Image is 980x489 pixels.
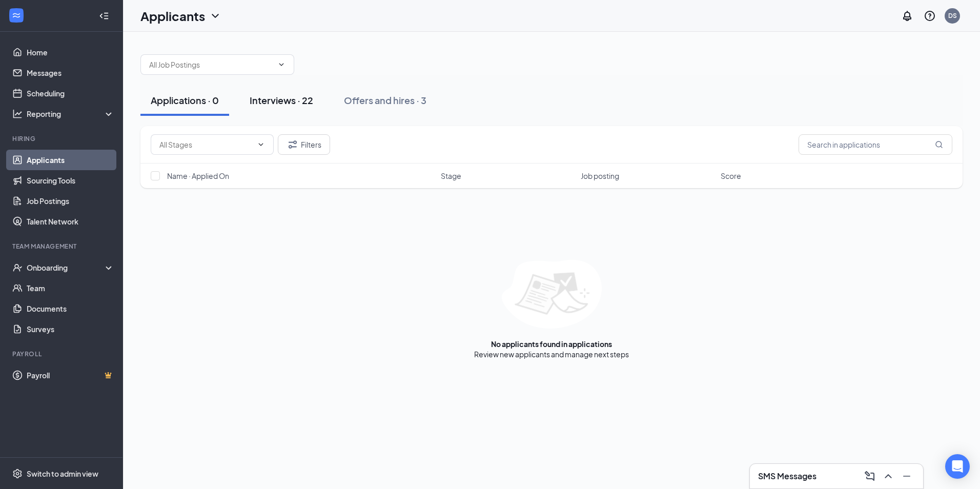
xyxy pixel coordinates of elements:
a: Surveys [27,319,114,339]
a: Job Postings [27,191,114,211]
span: Score [721,171,741,181]
a: Team [27,278,114,298]
svg: Collapse [99,11,109,21]
h1: Applicants [140,7,205,25]
div: Interviews · 22 [250,94,313,107]
a: Documents [27,298,114,319]
svg: ChevronUp [882,470,894,482]
span: Stage [441,171,461,181]
svg: Minimize [901,470,913,482]
div: No applicants found in applications [491,339,612,349]
svg: ChevronDown [257,140,265,149]
div: Switch to admin view [27,468,98,479]
img: empty-state [502,260,602,329]
button: ChevronUp [880,468,896,484]
a: Sourcing Tools [27,170,114,191]
div: Applications · 0 [151,94,219,107]
span: Job posting [581,171,619,181]
div: Team Management [12,242,112,251]
div: Review new applicants and manage next steps [474,349,629,359]
span: Name · Applied On [167,171,229,181]
svg: UserCheck [12,262,23,273]
a: Applicants [27,150,114,170]
button: Filter Filters [278,134,330,155]
a: PayrollCrown [27,365,114,385]
a: Talent Network [27,211,114,232]
div: Reporting [27,109,115,119]
div: DS [948,11,957,20]
input: All Job Postings [149,59,273,70]
input: Search in applications [799,134,952,155]
svg: ComposeMessage [864,470,876,482]
svg: ChevronDown [277,60,285,69]
div: Hiring [12,134,112,143]
div: Onboarding [27,262,106,273]
button: ComposeMessage [862,468,878,484]
a: Messages [27,63,114,83]
svg: Settings [12,468,23,479]
svg: MagnifyingGlass [935,140,943,149]
svg: Notifications [901,10,913,22]
h3: SMS Messages [758,471,816,482]
input: All Stages [159,139,253,150]
div: Open Intercom Messenger [945,454,970,479]
svg: ChevronDown [209,10,221,22]
svg: WorkstreamLogo [11,10,22,21]
div: Payroll [12,350,112,358]
svg: Analysis [12,109,23,119]
div: Offers and hires · 3 [344,94,426,107]
a: Scheduling [27,83,114,104]
a: Home [27,42,114,63]
svg: Filter [287,138,299,151]
button: Minimize [899,468,915,484]
svg: QuestionInfo [924,10,936,22]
